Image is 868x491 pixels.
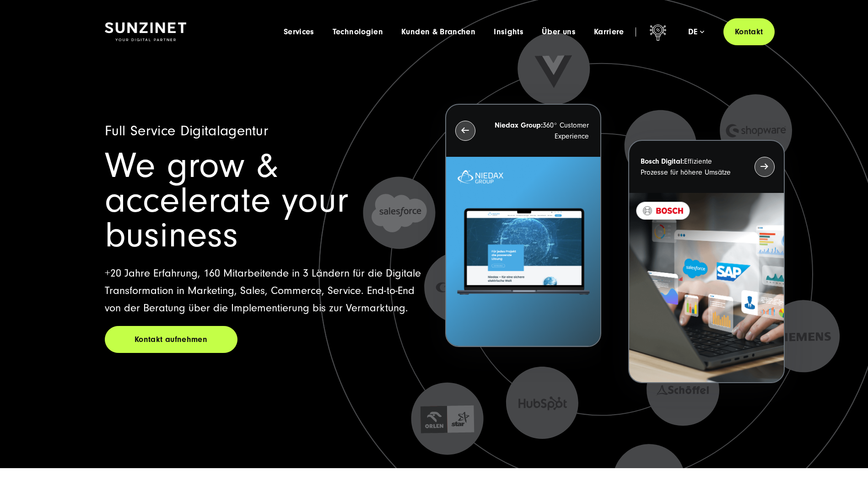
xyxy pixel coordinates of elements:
[105,22,186,42] img: SUNZINET Full Service Digital Agentur
[495,121,543,129] strong: Niedax Group:
[629,193,783,383] img: BOSCH - Kundeprojekt - Digital Transformation Agentur SUNZINET
[105,265,423,317] p: +20 Jahre Erfahrung, 160 Mitarbeitende in 3 Ländern für die Digitale Transformation in Marketing,...
[594,27,624,37] a: Karriere
[401,27,475,37] a: Kunden & Branchen
[641,157,684,165] strong: Bosch Digital:
[105,149,423,253] h1: We grow & accelerate your business
[284,27,314,37] a: Services
[333,27,383,37] a: Technologien
[492,120,589,142] p: 360° Customer Experience
[105,123,269,139] span: Full Service Digitalagentur
[445,104,601,347] button: Niedax Group:360° Customer Experience Letztes Projekt von Niedax. Ein Laptop auf dem die Niedax W...
[105,326,237,353] a: Kontakt aufnehmen
[446,157,600,347] img: Letztes Projekt von Niedax. Ein Laptop auf dem die Niedax Website geöffnet ist, auf blauem Hinter...
[628,140,784,384] button: Bosch Digital:Effiziente Prozesse für höhere Umsätze BOSCH - Kundeprojekt - Digital Transformatio...
[542,27,576,37] a: Über uns
[688,27,704,37] div: de
[641,156,738,178] p: Effiziente Prozesse für höhere Umsätze
[723,18,775,45] a: Kontakt
[494,27,523,37] a: Insights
